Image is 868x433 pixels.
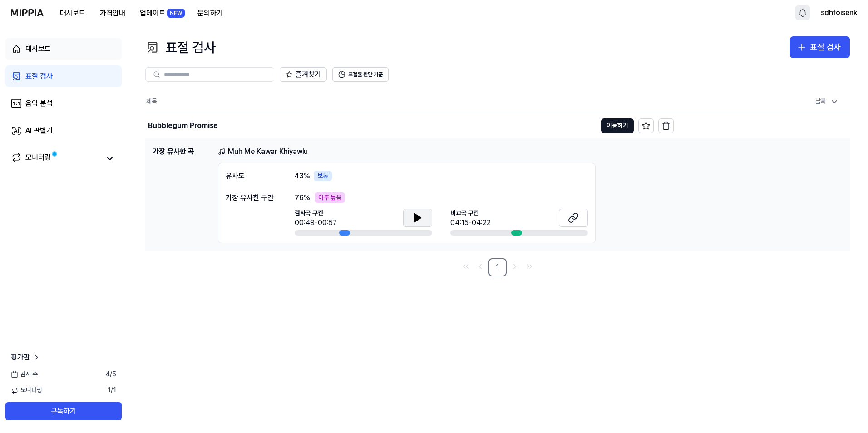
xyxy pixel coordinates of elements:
[790,36,850,58] button: 표절 검사
[450,217,491,228] div: 04:15-04:22
[93,4,133,22] button: 가격안내
[25,71,53,82] div: 표절 검사
[226,171,276,182] div: 유사도
[148,120,218,131] div: Bubblegum Promise
[601,118,634,133] button: 이동하기
[674,113,850,138] td: [DATE] 오전 8:59
[295,171,310,182] span: 43 %
[53,4,93,22] button: 대시보드
[810,41,841,54] div: 표절 검사
[315,192,345,203] div: 아주 높음
[11,386,42,395] span: 모니터링
[11,370,38,379] span: 검사 수
[25,44,51,54] div: 대시보드
[488,258,507,276] a: 1
[25,152,51,165] div: 모니터링
[295,192,310,203] span: 76 %
[280,67,327,82] button: 즐겨찾기
[5,65,122,87] a: 표절 검사
[508,260,521,273] a: Go to next page
[218,146,309,157] a: Muh Me Kawar Khiyawlu
[314,171,332,182] div: 보통
[25,98,53,109] div: 음악 분석
[474,260,487,273] a: Go to previous page
[11,9,44,16] img: logo
[226,192,276,203] div: 가장 유사한 구간
[295,209,337,218] span: 검사곡 구간
[797,7,808,18] img: 알림
[11,352,30,363] span: 평가판
[106,370,116,379] span: 4 / 5
[145,258,850,276] nav: pagination
[145,91,674,113] th: 제목
[133,0,190,25] a: 업데이트NEW
[153,146,211,244] h1: 가장 유사한 곡
[11,352,41,363] a: 평가판
[295,217,337,228] div: 00:49-00:57
[133,4,190,22] button: 업데이트NEW
[5,38,122,60] a: 대시보드
[11,152,100,165] a: 모니터링
[108,386,116,395] span: 1 / 1
[5,402,122,420] button: 구독하기
[190,4,230,22] button: 문의하기
[523,260,536,273] a: Go to last page
[821,7,857,18] button: sdhfoisenk
[145,36,216,58] div: 표절 검사
[25,125,53,136] div: AI 판별기
[5,93,122,114] a: 음악 분석
[450,209,491,218] span: 비교곡 구간
[812,94,843,109] div: 날짜
[459,260,472,273] a: Go to first page
[5,120,122,142] a: AI 판별기
[332,67,389,82] button: 표절률 판단 기준
[167,9,185,18] div: NEW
